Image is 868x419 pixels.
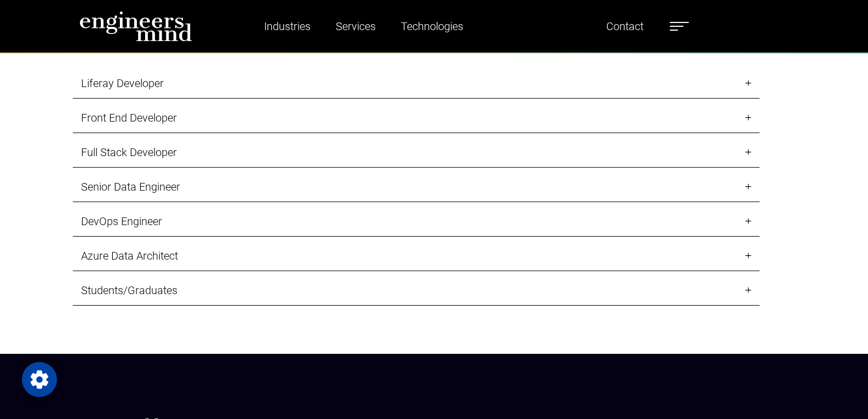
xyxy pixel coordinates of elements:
[73,68,760,99] a: Liferay Developer
[79,11,192,42] img: logo
[73,275,760,306] a: Students/Graduates
[602,14,648,39] a: Contact
[396,14,468,39] a: Technologies
[73,137,760,168] a: Full Stack Developer
[73,103,760,133] a: Front End Developer
[73,172,760,202] a: Senior Data Engineer
[260,14,315,39] a: Industries
[73,241,760,271] a: Azure Data Architect
[331,14,380,39] a: Services
[73,206,760,237] a: DevOps Engineer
